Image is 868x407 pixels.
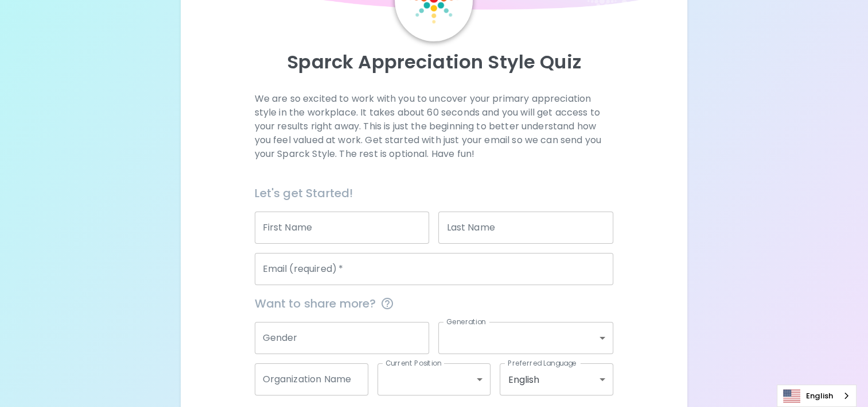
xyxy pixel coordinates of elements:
[255,92,614,161] p: We are so excited to work with you to uncover your primary appreciation style in the workplace. I...
[255,184,614,202] h6: Let's get Started!
[194,51,674,74] p: Sparck Appreciation Style Quiz
[508,358,577,368] label: Preferred Language
[777,385,857,407] aside: Language selected: English
[255,294,614,313] span: Want to share more?
[777,385,857,407] div: Language
[446,317,486,327] label: Generation
[777,385,856,406] a: English
[500,363,613,396] div: English
[386,358,441,368] label: Current Position
[380,297,394,310] svg: This information is completely confidential and only used for aggregated appreciation studies at ...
